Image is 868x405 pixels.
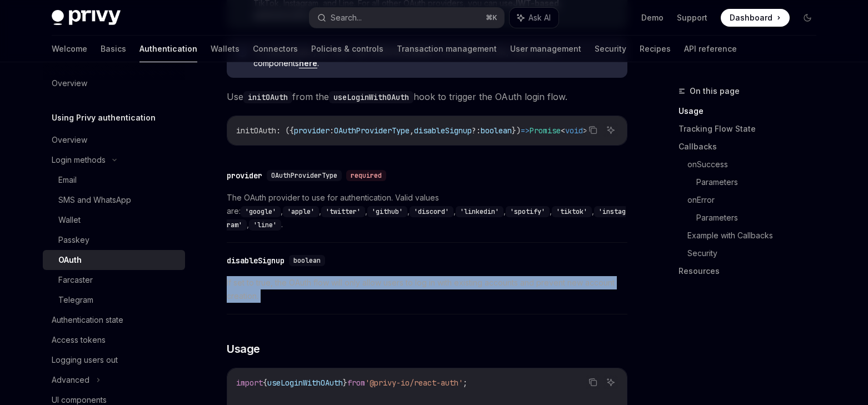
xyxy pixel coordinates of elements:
[730,12,772,23] span: Dashboard
[227,255,285,266] div: disableSignup
[43,290,185,310] a: Telegram
[586,123,600,137] button: Copy the contents from the code block
[456,206,503,217] code: 'linkedin'
[227,341,260,357] span: Usage
[253,36,298,62] a: Connectors
[43,330,185,350] a: Access tokens
[243,91,292,103] code: initOAuth
[679,120,825,138] a: Tracking Flow State
[684,36,737,62] a: API reference
[687,244,825,262] a: Security
[640,36,671,62] a: Recipes
[687,156,825,173] a: onSuccess
[58,213,81,227] div: Wallet
[510,36,581,62] a: User management
[472,126,481,136] span: ?:
[679,262,825,280] a: Resources
[52,373,89,387] div: Advanced
[58,173,77,187] div: Email
[414,126,472,136] span: disableSignup
[311,36,383,62] a: Policies & controls
[43,270,185,290] a: Farcaster
[58,193,131,207] div: SMS and WhatsApp
[331,11,362,24] div: Search...
[512,126,521,136] span: })
[271,171,337,180] span: OAuthProviderType
[227,276,627,303] span: If set to true, the OAuth flow will only allow users to log in with existing accounts and prevent...
[330,126,334,136] span: :
[310,8,504,28] button: Search...⌘K
[367,206,407,217] code: 'github'
[561,126,565,136] span: <
[43,73,185,93] a: Overview
[463,378,467,388] span: ;
[603,123,618,137] button: Ask AI
[52,133,87,147] div: Overview
[211,36,240,62] a: Wallets
[236,378,263,388] span: import
[721,9,790,27] a: Dashboard
[481,126,512,136] span: boolean
[521,126,530,136] span: =>
[43,170,185,190] a: Email
[294,126,330,136] span: provider
[696,173,825,191] a: Parameters
[52,333,106,347] div: Access tokens
[343,378,347,388] span: }
[283,206,319,217] code: 'apple'
[603,375,618,389] button: Ask AI
[397,36,497,62] a: Transaction management
[687,191,825,209] a: onError
[52,111,156,124] h5: Using Privy authentication
[586,375,600,389] button: Copy the contents from the code block
[263,378,267,388] span: {
[583,126,587,136] span: >
[58,293,93,307] div: Telegram
[139,36,197,62] a: Authentication
[52,153,106,167] div: Login methods
[267,378,343,388] span: useLoginWithOAuth
[241,206,281,217] code: 'google'
[696,209,825,227] a: Parameters
[52,313,123,327] div: Authentication state
[506,206,550,217] code: 'spotify'
[329,91,413,103] code: useLoginWithOAuth
[52,36,87,62] a: Welcome
[347,378,365,388] span: from
[249,219,281,231] code: 'line'
[510,8,558,28] button: Ask AI
[43,350,185,370] a: Logging users out
[227,170,262,181] div: provider
[486,13,497,22] span: ⌘ K
[679,138,825,156] a: Callbacks
[58,233,89,247] div: Passkey
[528,12,551,23] span: Ask AI
[530,126,561,136] span: Promise
[299,58,317,68] a: here
[58,253,82,267] div: OAuth
[43,190,185,210] a: SMS and WhatsApp
[43,250,185,270] a: OAuth
[227,89,627,104] span: Use from the hook to trigger the OAuth login flow.
[321,206,365,217] code: 'twitter'
[690,84,740,98] span: On this page
[365,378,463,388] span: '@privy-io/react-auth'
[641,12,664,23] a: Demo
[565,126,583,136] span: void
[552,206,592,217] code: 'tiktok'
[679,102,825,120] a: Usage
[58,273,93,287] div: Farcaster
[52,10,121,26] img: dark logo
[799,9,816,27] button: Toggle dark mode
[595,36,626,62] a: Security
[52,353,118,367] div: Logging users out
[43,230,185,250] a: Passkey
[687,227,825,244] a: Example with Callbacks
[43,130,185,150] a: Overview
[276,126,294,136] span: : ({
[52,77,87,90] div: Overview
[293,256,321,265] span: boolean
[43,210,185,230] a: Wallet
[236,126,276,136] span: initOAuth
[101,36,126,62] a: Basics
